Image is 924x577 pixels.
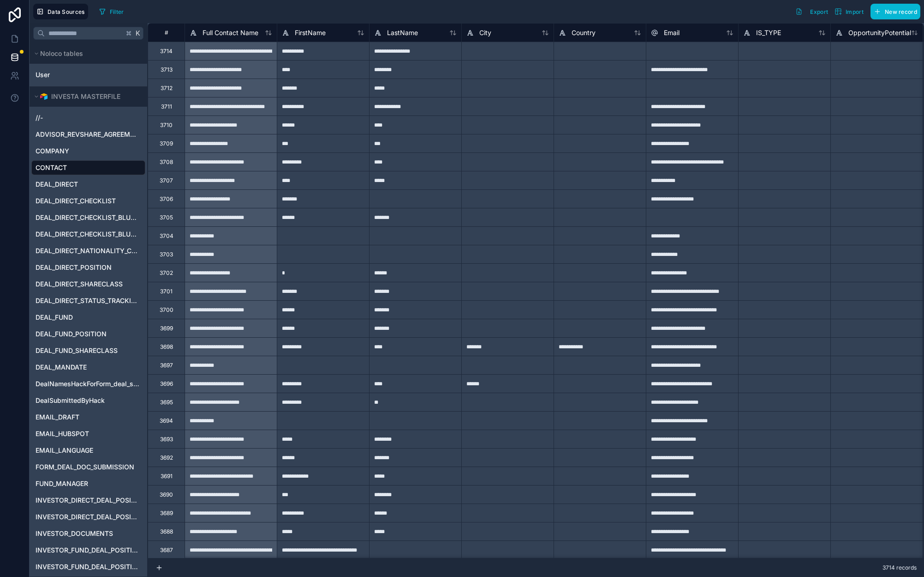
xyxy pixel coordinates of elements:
[31,327,145,341] div: DEAL_FUND_POSITION
[160,417,173,425] div: 3694
[295,28,326,37] span: FirstName
[160,140,173,147] div: 3709
[36,462,134,472] span: FORM_DEAL_DOC_SUBMISSION
[160,121,173,129] div: 3710
[31,393,145,408] div: DealSubmittedByHack
[155,29,178,36] div: #
[160,436,173,443] div: 3693
[161,85,173,92] div: 3712
[31,510,145,524] div: INVESTOR_DIRECT_DEAL_POSITION_UPDATE
[36,70,50,79] span: User
[160,251,173,258] div: 3703
[31,476,145,491] div: FUND_MANAGER
[31,110,145,125] div: //-
[160,528,173,535] div: 3688
[36,313,73,322] span: DEAL_FUND
[387,28,418,37] span: LastName
[36,130,139,139] span: ADVISOR_REVSHARE_AGREEMENT
[31,360,145,375] div: DEAL_MANDATE
[867,4,920,19] a: New record
[31,243,145,258] div: DEAL_DIRECT_NATIONALITY_CONSTRAINT
[31,460,145,474] div: FORM_DEAL_DOC_SUBMISSION
[31,443,145,458] div: EMAIL_LANGUAGE
[848,28,911,37] span: OpportunityPotential
[479,28,491,37] span: City
[33,4,88,19] button: Data Sources
[36,346,118,355] span: DEAL_FUND_SHARECLASS
[160,232,173,240] div: 3704
[664,28,680,37] span: Email
[36,496,139,505] span: INVESTOR_DIRECT_DEAL_POSITION
[203,28,258,37] span: Full Contact Name
[882,564,917,571] span: 3714 records
[36,479,88,488] span: FUND_MANAGER
[161,66,173,73] div: 3713
[31,127,145,142] div: ADVISOR_REVSHARE_AGREEMENT
[31,526,145,541] div: INVESTOR_DOCUMENTS
[36,363,87,372] span: DEAL_MANDATE
[160,214,173,221] div: 3705
[31,90,140,103] button: Airtable LogoINVESTA MASTERFILE
[36,146,69,156] span: COMPANY
[48,8,85,15] span: Data Sources
[160,547,173,554] div: 3687
[31,47,140,60] button: Noloco tables
[31,293,145,308] div: DEAL_DIRECT_STATUS_TRACKING
[31,410,145,425] div: EMAIL_DRAFT
[31,426,145,441] div: EMAIL_HUBSPOT
[36,279,123,289] span: DEAL_DIRECT_SHARECLASS
[40,93,48,100] img: Airtable Logo
[756,28,781,37] span: IS_TYPE
[572,28,596,37] span: Country
[36,196,116,206] span: DEAL_DIRECT_CHECKLIST
[160,288,173,295] div: 3701
[36,429,89,438] span: EMAIL_HUBSPOT
[846,8,864,15] span: Import
[31,343,145,358] div: DEAL_FUND_SHARECLASS
[810,8,828,15] span: Export
[160,158,173,166] div: 3708
[31,310,145,325] div: DEAL_FUND
[36,230,139,239] span: DEAL_DIRECT_CHECKLIST_BLUEPRINT_MASTER
[110,8,124,15] span: Filter
[161,473,173,480] div: 3691
[36,512,139,522] span: INVESTOR_DIRECT_DEAL_POSITION_UPDATE
[31,210,145,225] div: DEAL_DIRECT_CHECKLIST_BLUEPRINT_DETAIL
[31,160,145,175] div: CONTACT
[31,377,145,391] div: DealNamesHackForForm_deal_sub
[160,362,173,369] div: 3697
[31,194,145,208] div: DEAL_DIRECT_CHECKLIST
[31,559,145,574] div: INVESTOR_FUND_DEAL_POSITION_UPDATE
[36,529,113,538] span: INVESTOR_DOCUMENTS
[792,4,831,19] button: Export
[36,446,93,455] span: EMAIL_LANGUAGE
[36,113,43,122] span: //-
[36,296,139,305] span: DEAL_DIRECT_STATUS_TRACKING
[40,49,83,58] span: Noloco tables
[95,5,127,18] button: Filter
[160,306,173,314] div: 3700
[160,325,173,332] div: 3699
[160,177,173,184] div: 3707
[831,4,867,19] button: Import
[885,8,917,15] span: New record
[36,263,112,272] span: DEAL_DIRECT_POSITION
[160,510,173,517] div: 3689
[36,246,139,255] span: DEAL_DIRECT_NATIONALITY_CONSTRAINT
[160,454,173,462] div: 3692
[160,48,173,55] div: 3714
[135,30,141,36] span: K
[31,543,145,558] div: INVESTOR_FUND_DEAL_POSITION
[870,4,920,19] button: New record
[31,277,145,292] div: DEAL_DIRECT_SHARECLASS
[160,195,173,203] div: 3706
[36,329,107,339] span: DEAL_FUND_POSITION
[160,343,173,351] div: 3698
[31,144,145,158] div: COMPANY
[36,413,79,422] span: EMAIL_DRAFT
[161,103,172,110] div: 3711
[160,380,173,388] div: 3696
[160,491,173,498] div: 3690
[36,163,67,172] span: CONTACT
[31,493,145,508] div: INVESTOR_DIRECT_DEAL_POSITION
